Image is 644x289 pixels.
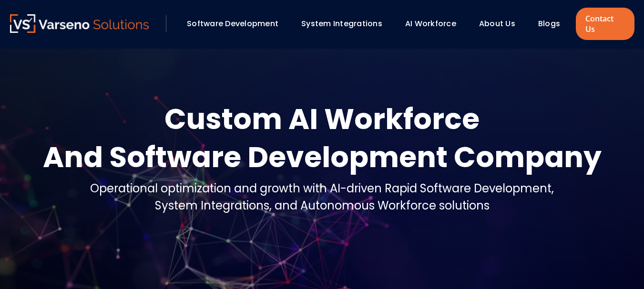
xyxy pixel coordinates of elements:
[90,197,554,214] div: System Integrations, and Autonomous Workforce solutions
[10,14,149,33] img: Varseno Solutions – Product Engineering & IT Services
[576,8,634,40] a: Contact Us
[479,18,515,29] a: About Us
[538,18,560,29] a: Blogs
[43,138,602,176] div: And Software Development Company
[182,16,292,32] div: Software Development
[43,100,602,138] div: Custom AI Workforce
[10,14,149,33] a: Varseno Solutions – Product Engineering & IT Services
[301,18,382,29] a: System Integrations
[90,180,554,197] div: Operational optimization and growth with AI-driven Rapid Software Development,
[405,18,456,29] a: AI Workforce
[187,18,278,29] a: Software Development
[296,16,396,32] div: System Integrations
[533,16,573,32] div: Blogs
[400,16,470,32] div: AI Workforce
[474,16,529,32] div: About Us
